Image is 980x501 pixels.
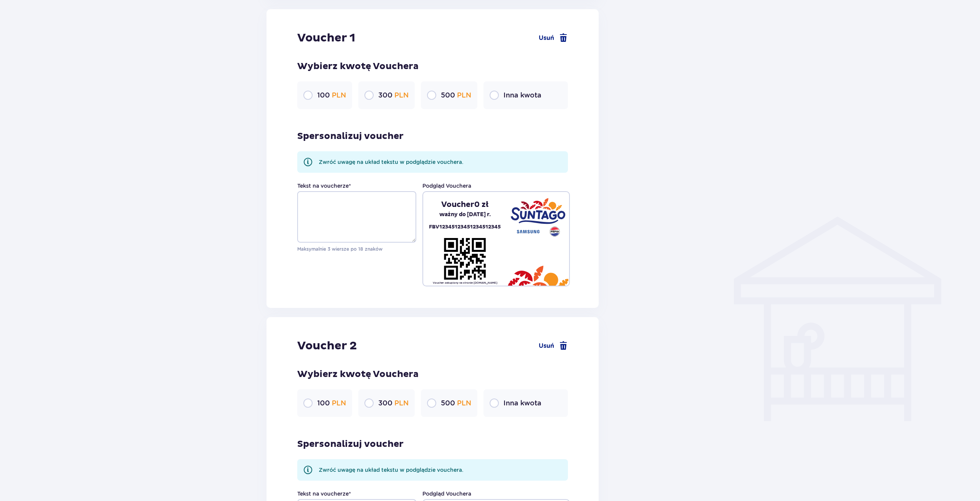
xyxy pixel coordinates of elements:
p: Zwróć uwagę na układ tekstu w podglądzie vouchera. [319,158,464,166]
p: 500 [441,91,471,100]
p: 500 [441,398,471,408]
p: 100 [317,398,346,408]
p: Zwróć uwagę na układ tekstu w podglądzie vouchera. [319,466,464,474]
span: PLN [332,399,346,407]
p: Voucher zakupiony na stronie [DOMAIN_NAME] [433,281,497,285]
p: Voucher 1 [297,31,355,45]
p: Inna kwota [503,398,541,408]
span: PLN [457,399,471,407]
p: Spersonalizuj voucher [297,438,404,450]
p: Podgląd Vouchera [422,182,471,190]
span: Usuń [539,34,554,42]
img: Suntago - Samsung - Pepsi [511,198,565,236]
p: ważny do [DATE] r. [439,210,491,220]
span: PLN [457,91,471,99]
a: Usuń [539,33,568,43]
p: 100 [317,91,346,100]
p: Maksymalnie 3 wiersze po 18 znaków [297,246,416,253]
a: Usuń [539,341,568,351]
p: Wybierz kwotę Vouchera [297,369,568,380]
p: Spersonalizuj voucher [297,131,404,142]
p: Voucher 0 zł [441,200,488,210]
label: Tekst na voucherze * [297,490,351,498]
p: Inna kwota [503,91,541,100]
p: 300 [378,398,409,408]
span: PLN [332,91,346,99]
label: Tekst na voucherze * [297,182,351,190]
p: Podgląd Vouchera [422,490,471,498]
span: PLN [394,91,409,99]
span: Usuń [539,342,554,350]
span: PLN [394,399,409,407]
p: 300 [378,91,409,100]
p: Wybierz kwotę Vouchera [297,61,568,72]
p: Voucher 2 [297,339,357,353]
p: FBV12345123451234512345 [429,223,501,231]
